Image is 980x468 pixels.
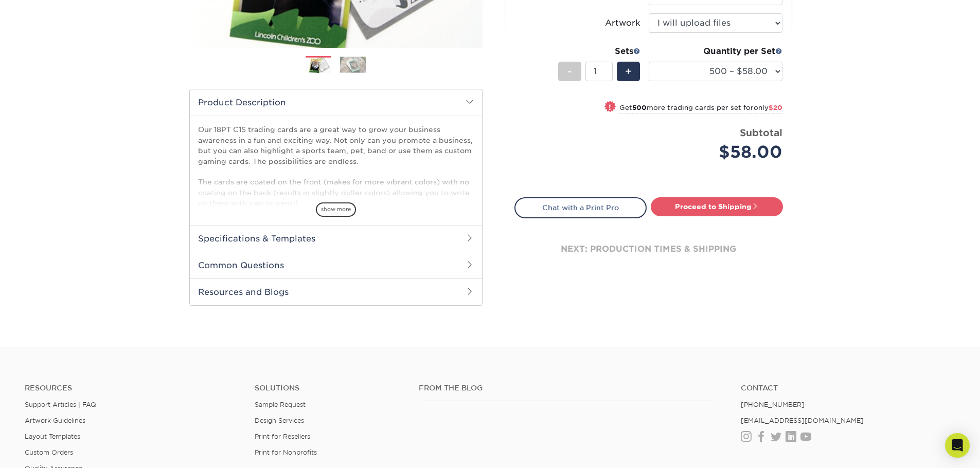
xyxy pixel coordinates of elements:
[741,384,955,392] a: Contact
[632,104,647,111] strong: 500
[651,197,783,216] a: Proceed to Shipping
[419,384,713,392] h4: From the Blog
[255,384,403,392] h4: Solutions
[255,433,310,440] a: Print for Resellers
[190,89,482,116] h2: Product Description
[754,104,782,111] span: only
[514,197,647,218] a: Chat with a Print Pro
[255,401,306,408] a: Sample Request
[255,417,304,424] a: Design Services
[316,202,356,216] span: show more
[25,384,239,392] h4: Resources
[558,45,640,58] div: Sets
[190,278,482,305] h2: Resources and Blogs
[514,218,783,280] div: next: production times & shipping
[625,64,632,79] span: +
[255,448,317,456] a: Print for Nonprofits
[190,225,482,252] h2: Specifications & Templates
[25,401,96,408] a: Support Articles | FAQ
[656,140,782,164] div: $58.00
[945,433,970,458] div: Open Intercom Messenger
[740,127,782,138] strong: Subtotal
[649,45,782,58] div: Quantity per Set
[769,104,782,111] span: $20
[25,433,80,440] a: Layout Templates
[741,401,805,408] a: [PHONE_NUMBER]
[741,417,864,424] a: [EMAIL_ADDRESS][DOMAIN_NAME]
[306,57,331,74] img: Trading Cards 01
[619,104,782,114] small: Get more trading cards per set for
[190,252,482,278] h2: Common Questions
[609,102,611,113] span: !
[567,64,572,79] span: -
[198,124,474,208] p: Our 18PT C1S trading cards are a great way to grow your business awareness in a fun and exciting ...
[25,417,85,424] a: Artwork Guidelines
[3,437,87,464] iframe: Google Customer Reviews
[605,17,640,29] div: Artwork
[340,57,366,72] img: Trading Cards 02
